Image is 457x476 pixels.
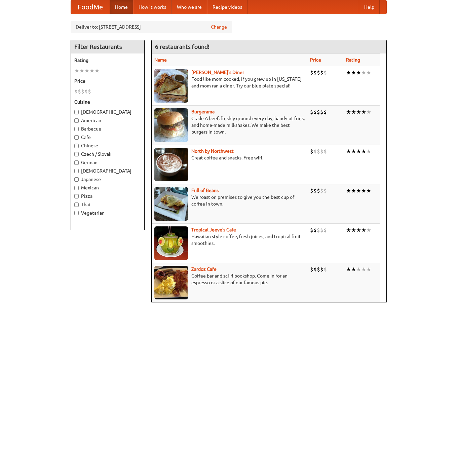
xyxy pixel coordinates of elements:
[310,226,313,234] li: $
[74,67,79,74] li: ★
[89,67,94,74] li: ★
[356,266,361,273] li: ★
[366,266,371,273] li: ★
[154,194,305,207] p: We roast on premises to give you the best cup of coffee in town.
[313,187,317,194] li: $
[356,187,361,194] li: ★
[346,108,351,116] li: ★
[191,148,234,154] a: North by Northwest
[207,0,247,14] a: Recipe videos
[320,266,323,273] li: $
[84,88,88,95] li: $
[78,88,81,95] li: $
[74,110,79,114] input: [DEMOGRAPHIC_DATA]
[191,188,219,193] b: Full of Beans
[191,227,236,232] b: Tropical Jeeve's Cafe
[366,69,371,76] li: ★
[320,187,323,194] li: $
[74,184,141,191] label: Mexican
[74,176,141,183] label: Japanese
[81,88,84,95] li: $
[154,108,188,142] img: burgerama.jpg
[356,148,361,155] li: ★
[191,266,217,272] a: Zardoz Cafe
[154,233,305,247] p: Hawaiian style coffee, fresh juices, and tropical fruit smoothies.
[74,109,141,115] label: [DEMOGRAPHIC_DATA]
[323,108,327,116] li: $
[310,57,321,63] a: Price
[351,266,356,273] li: ★
[172,0,207,14] a: Who we are
[346,57,360,63] a: Rating
[351,69,356,76] li: ★
[323,69,327,76] li: $
[74,201,141,208] label: Thai
[191,70,244,75] b: [PERSON_NAME]'s Diner
[71,0,110,14] a: FoodMe
[74,177,79,182] input: Japanese
[74,88,78,95] li: $
[74,78,141,84] h5: Price
[323,266,327,273] li: $
[320,148,323,155] li: $
[79,67,84,74] li: ★
[317,226,320,234] li: $
[74,99,141,105] h5: Cuisine
[366,148,371,155] li: ★
[74,169,79,173] input: [DEMOGRAPHIC_DATA]
[361,108,366,116] li: ★
[191,109,215,114] a: Burgerama
[74,210,141,216] label: Vegetarian
[94,67,100,74] li: ★
[71,21,232,33] div: Deliver to: [STREET_ADDRESS]
[361,69,366,76] li: ★
[346,266,351,273] li: ★
[351,187,356,194] li: ★
[351,148,356,155] li: ★
[317,148,320,155] li: $
[310,266,313,273] li: $
[366,226,371,234] li: ★
[74,151,141,157] label: Czech / Slovak
[317,187,320,194] li: $
[74,159,141,166] label: German
[346,187,351,194] li: ★
[346,226,351,234] li: ★
[155,43,210,50] ng-pluralize: 6 restaurants found!
[356,226,361,234] li: ★
[317,69,320,76] li: $
[74,135,79,140] input: Cafe
[154,115,305,135] p: Grade A beef, freshly ground every day, hand-cut fries, and home-made milkshakes. We make the bes...
[74,117,141,124] label: American
[154,57,167,63] a: Name
[133,0,172,14] a: How it works
[74,152,79,156] input: Czech / Slovak
[74,127,79,131] input: Barbecue
[313,266,317,273] li: $
[74,203,79,207] input: Thai
[361,148,366,155] li: ★
[313,148,317,155] li: $
[74,125,141,132] label: Barbecue
[88,88,91,95] li: $
[317,266,320,273] li: $
[313,108,317,116] li: $
[154,226,188,260] img: jeeves.jpg
[154,272,305,286] p: Coffee bar and sci-fi bookshop. Come in for an espresso or a slice of our famous pie.
[154,266,188,299] img: zardoz.jpg
[74,194,79,198] input: Pizza
[323,226,327,234] li: $
[366,108,371,116] li: ★
[351,226,356,234] li: ★
[346,69,351,76] li: ★
[74,193,141,199] label: Pizza
[361,266,366,273] li: ★
[84,67,89,74] li: ★
[74,160,79,165] input: German
[320,108,323,116] li: $
[356,108,361,116] li: ★
[74,134,141,141] label: Cafe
